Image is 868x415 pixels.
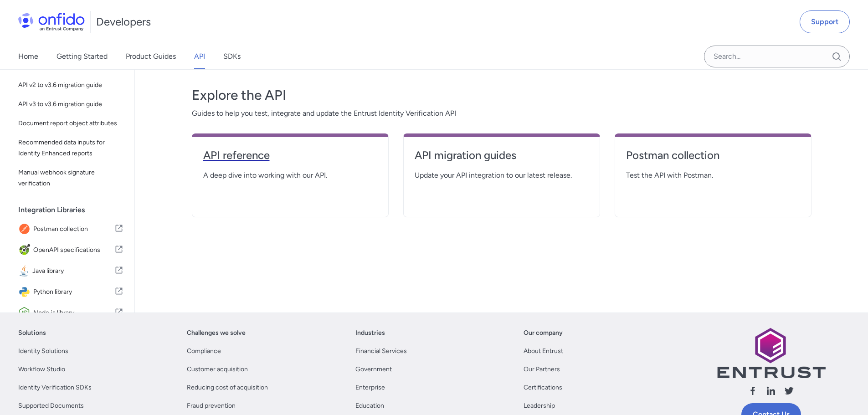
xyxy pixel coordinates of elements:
[187,328,246,338] a: Challenges we solve
[203,148,377,163] h4: API reference
[524,400,555,411] a: Leadership
[18,137,123,159] span: Recommended data inputs for Identity Enhanced reports
[18,167,123,189] span: Manual webhook signature verification
[15,219,127,239] a: IconPostman collectionPostman collection
[56,44,108,69] a: Getting Started
[18,201,131,219] div: Integration Libraries
[18,99,123,110] span: API v3 to v3.6 migration guide
[96,15,151,29] h1: Developers
[33,286,114,298] span: Python library
[18,118,123,129] span: Document report object attributes
[415,148,589,170] a: API migration guides
[187,346,221,357] a: Compliance
[187,382,268,393] a: Reducing cost of acquisition
[18,400,84,411] a: Supported Documents
[355,364,392,375] a: Government
[18,382,92,393] a: Identity Verification SDKs
[18,44,38,69] a: Home
[784,385,795,400] a: Follow us X (Twitter)
[32,265,114,277] span: Java library
[18,286,33,298] img: IconPython library
[355,328,385,338] a: Industries
[15,164,127,193] a: Manual webhook signature verification
[18,223,33,236] img: IconPostman collection
[15,76,127,94] a: API v2 to v3.6 migration guide
[15,240,127,260] a: IconOpenAPI specificationsOpenAPI specifications
[203,148,377,170] a: API reference
[524,382,562,393] a: Certifications
[704,46,850,67] input: Onfido search input field
[765,385,776,400] a: Follow us linkedin
[716,328,826,378] img: Entrust logo
[15,95,127,113] a: API v3 to v3.6 migration guide
[626,170,800,181] span: Test the API with Postman.
[126,44,176,69] a: Product Guides
[18,80,123,91] span: API v2 to v3.6 migration guide
[18,307,33,319] img: IconNode.js library
[355,346,407,357] a: Financial Services
[747,385,758,396] svg: Follow us facebook
[203,170,377,181] span: A deep dive into working with our API.
[524,328,563,338] a: Our company
[33,244,114,256] span: OpenAPI specifications
[15,303,127,323] a: IconNode.js libraryNode.js library
[415,148,589,163] h4: API migration guides
[18,13,85,31] img: Onfido Logo
[192,108,812,119] span: Guides to help you test, integrate and update the Entrust Identity Verification API
[800,10,850,33] a: Support
[765,385,776,396] svg: Follow us linkedin
[33,307,114,319] span: Node.js library
[15,261,127,281] a: IconJava libraryJava library
[355,382,385,393] a: Enterprise
[747,385,758,400] a: Follow us facebook
[223,44,241,69] a: SDKs
[355,400,384,411] a: Education
[415,170,589,181] span: Update your API integration to our latest release.
[18,244,33,256] img: IconOpenAPI specifications
[18,346,68,357] a: Identity Solutions
[18,364,65,375] a: Workflow Studio
[18,265,32,277] img: IconJava library
[524,364,560,375] a: Our Partners
[15,133,127,163] a: Recommended data inputs for Identity Enhanced reports
[15,114,127,133] a: Document report object attributes
[187,400,236,411] a: Fraud prevention
[194,44,205,69] a: API
[18,328,46,338] a: Solutions
[33,223,114,236] span: Postman collection
[626,148,800,163] h4: Postman collection
[784,385,795,396] svg: Follow us X (Twitter)
[187,364,248,375] a: Customer acquisition
[192,86,812,104] h3: Explore the API
[626,148,800,170] a: Postman collection
[524,346,563,357] a: About Entrust
[15,282,127,302] a: IconPython libraryPython library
